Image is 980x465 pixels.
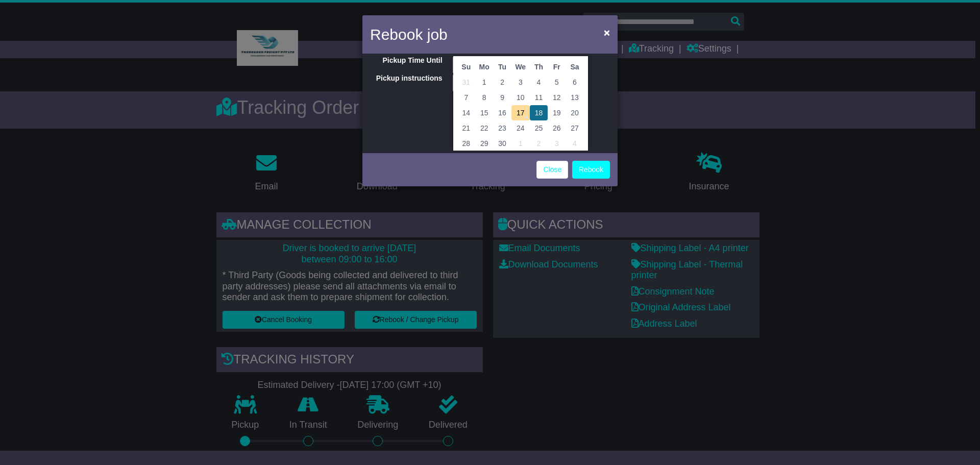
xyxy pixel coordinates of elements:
[457,75,475,90] td: 31
[457,105,475,120] td: 14
[548,75,566,90] td: 5
[566,136,583,151] td: 4
[536,161,568,179] a: Close
[475,75,494,90] td: 1
[457,59,475,75] th: Su
[566,120,583,136] td: 27
[475,105,494,120] td: 15
[548,120,566,136] td: 26
[475,90,494,105] td: 8
[548,136,566,151] td: 3
[493,136,511,151] td: 30
[599,22,615,43] button: Close
[493,90,511,105] td: 9
[457,120,475,136] td: 21
[530,105,548,120] td: 18
[530,75,548,90] td: 4
[566,90,583,105] td: 13
[475,120,494,136] td: 22
[548,90,566,105] td: 12
[530,120,548,136] td: 25
[530,90,548,105] td: 11
[548,105,566,120] td: 19
[511,120,530,136] td: 24
[493,105,511,120] td: 16
[493,59,511,75] th: Tu
[511,90,530,105] td: 10
[511,59,530,75] th: We
[362,56,448,65] label: Pickup Time Until
[566,75,583,90] td: 6
[493,120,511,136] td: 23
[566,105,583,120] td: 20
[511,105,530,120] td: 17
[548,59,566,75] th: Fr
[362,74,448,83] label: Pickup instructions
[457,90,475,105] td: 7
[572,161,610,179] button: Rebook
[511,136,530,151] td: 1
[530,59,548,75] th: Th
[530,136,548,151] td: 2
[457,136,475,151] td: 28
[493,75,511,90] td: 2
[566,59,583,75] th: Sa
[370,23,448,46] h4: Rebook job
[475,59,494,75] th: Mo
[511,75,530,90] td: 3
[604,27,610,38] span: ×
[475,136,494,151] td: 29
